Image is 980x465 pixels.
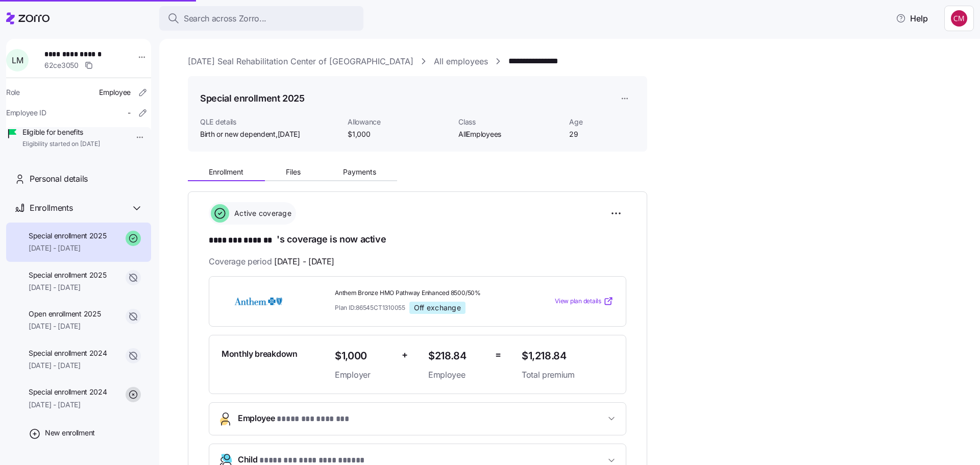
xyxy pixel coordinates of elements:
[209,255,334,268] span: Coverage period
[414,303,461,312] span: Off exchange
[522,369,614,381] span: Total premium
[458,129,561,139] span: AllEmployees
[278,129,300,139] span: [DATE]
[184,12,266,25] span: Search across Zorro...
[348,129,450,139] span: $1,000
[29,270,107,280] span: Special enrollment 2025
[200,117,339,127] span: QLE details
[209,233,626,247] h1: 's coverage is now active
[348,117,450,127] span: Allowance
[951,10,967,27] img: c76f7742dad050c3772ef460a101715e
[29,243,107,253] span: [DATE] - [DATE]
[29,231,107,241] span: Special enrollment 2025
[29,360,107,371] span: [DATE] - [DATE]
[335,348,394,364] span: $1,000
[29,348,107,358] span: Special enrollment 2024
[569,117,635,127] span: Age
[29,387,107,397] span: Special enrollment 2024
[99,87,131,97] span: Employee
[12,56,23,64] span: L M
[343,168,376,176] span: Payments
[896,12,928,25] span: Help
[555,296,614,306] a: View plan details
[188,55,413,68] a: [DATE] Seal Rehabilitation Center of [GEOGRAPHIC_DATA]
[434,55,488,68] a: All employees
[128,108,131,118] span: -
[495,348,501,362] span: =
[30,202,72,214] span: Enrollments
[888,8,936,29] button: Help
[569,129,635,139] span: 29
[231,208,291,218] span: Active coverage
[45,428,95,438] span: New enrollment
[29,282,107,292] span: [DATE] - [DATE]
[286,168,301,176] span: Files
[428,369,487,381] span: Employee
[335,289,513,298] span: Anthem Bronze HMO Pathway Enhanced 8500/50%
[6,87,20,97] span: Role
[29,309,101,319] span: Open enrollment 2025
[29,321,101,331] span: [DATE] - [DATE]
[200,92,305,105] h1: Special enrollment 2025
[555,297,601,306] span: View plan details
[335,369,394,381] span: Employer
[222,348,298,360] span: Monthly breakdown
[22,127,100,137] span: Eligible for benefits
[238,412,349,426] span: Employee
[222,289,295,313] img: Anthem
[6,108,46,118] span: Employee ID
[209,168,243,176] span: Enrollment
[522,348,614,364] span: $1,218.84
[44,60,79,70] span: 62ce3050
[159,6,363,31] button: Search across Zorro...
[402,348,408,362] span: +
[200,129,300,139] span: Birth or new dependent ,
[30,173,88,185] span: Personal details
[428,348,487,364] span: $218.84
[29,400,107,410] span: [DATE] - [DATE]
[22,140,100,149] span: Eligibility started on [DATE]
[458,117,561,127] span: Class
[335,303,405,312] span: Plan ID: 86545CT1310055
[274,255,334,268] span: [DATE] - [DATE]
